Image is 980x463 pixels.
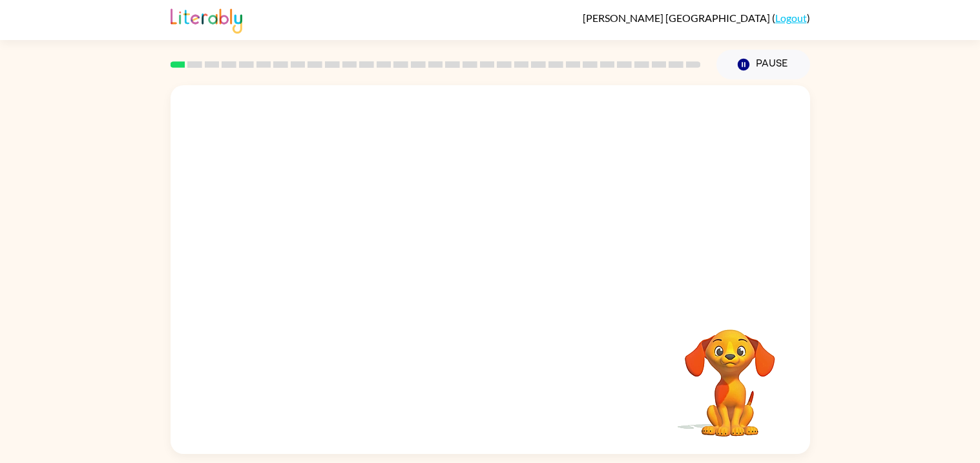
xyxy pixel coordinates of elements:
[716,50,810,79] button: Pause
[583,12,810,24] div: ( )
[665,309,795,438] video: Your browser must support playing .mp4 files to use Literably. Please try using another browser.
[775,12,807,24] a: Logout
[583,12,772,24] span: [PERSON_NAME] [GEOGRAPHIC_DATA]
[171,5,242,34] img: Literably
